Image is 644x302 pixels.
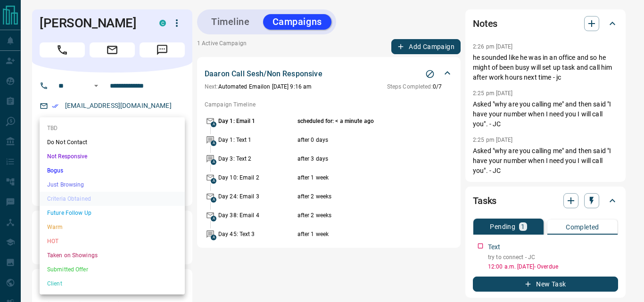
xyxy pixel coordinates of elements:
[40,262,185,277] li: Submitted Offer
[40,163,185,178] li: Bogus
[40,135,185,149] li: Do Not Contact
[40,220,185,234] li: Warm
[40,206,185,220] li: Future Follow Up
[40,234,185,248] li: HOT
[40,178,185,192] li: Just Browsing
[40,121,185,135] li: TBD
[40,248,185,262] li: Taken on Showings
[40,149,185,163] li: Not Responsive
[40,277,185,291] li: Client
